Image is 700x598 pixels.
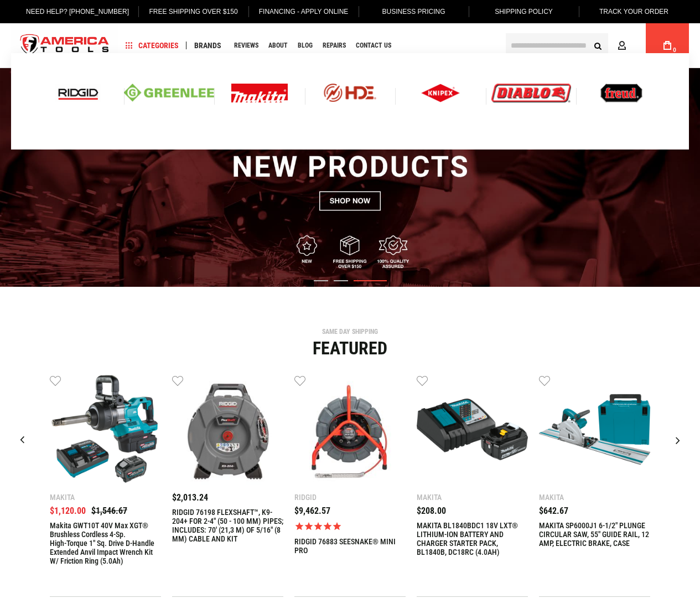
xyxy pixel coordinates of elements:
[294,521,406,532] span: Rated 5.0 out of 5 stars 1 reviews
[351,38,396,53] a: Contact Us
[294,537,406,555] a: RIDGID 76883 SEESNAKE® MINI PRO
[293,38,318,53] a: Blog
[194,42,221,49] span: Brands
[539,506,568,516] span: $642.67
[495,8,553,16] span: Shipping Policy
[417,374,528,597] div: 4 / 9
[356,42,391,49] span: Contact Us
[421,84,460,102] img: Knipex logo
[91,506,127,516] span: $1,546.67
[673,47,676,53] span: 0
[539,374,650,485] img: MAKITA SP6000J1 6-1/2" PLUNGE CIRCULAR SAW, 55" GUIDE RAIL, 12 AMP, ELECTRIC BRAKE, CASE
[11,25,118,66] img: America Tools
[229,38,263,53] a: Reviews
[417,521,528,556] a: MAKITA BL1840BDC1 18V LXT® LITHIUM-ION BATTERY AND CHARGER STARTER PACK, BL1840B, DC18RC (4.0AH)
[539,493,650,501] div: Makita
[172,374,283,597] div: 2 / 9
[417,374,528,488] a: MAKITA BL1840BDC1 18V LXT® LITHIUM-ION BATTERY AND CHARGER STARTER PACK, BL1840B, DC18RC (4.0AH)
[664,426,692,454] div: Next slide
[55,84,101,102] img: Ridgid logo
[600,84,642,102] img: Freud logo
[587,35,608,56] button: Search
[298,42,313,49] span: Blog
[121,38,184,53] a: Categories
[305,84,396,102] img: HDE logo
[50,521,161,565] a: Makita GWT10T 40V max XGT® Brushless Cordless 4‑Sp. High‑Torque 1" Sq. Drive D‑Handle Extended An...
[417,374,528,485] img: MAKITA BL1840BDC1 18V LXT® LITHIUM-ION BATTERY AND CHARGER STARTER PACK, BL1840B, DC18RC (4.0AH)
[231,84,288,102] img: Makita Logo
[318,38,351,53] a: Repairs
[294,374,406,597] div: 3 / 9
[263,38,293,53] a: About
[50,374,161,597] div: 1 / 9
[11,25,118,66] a: store logo
[172,492,208,503] span: $2,013.24
[50,493,161,501] div: Makita
[294,493,406,501] div: Ridgid
[294,374,406,485] img: RIDGID 76883 SEESNAKE® MINI PRO
[539,374,650,597] div: 5 / 9
[268,42,288,49] span: About
[50,374,161,485] img: Makita GWT10T 40V max XGT® Brushless Cordless 4‑Sp. High‑Torque 1" Sq. Drive D‑Handle Extended An...
[189,38,226,53] a: Brands
[491,84,571,102] img: Diablo logo
[50,374,161,488] a: Makita GWT10T 40V max XGT® Brushless Cordless 4‑Sp. High‑Torque 1" Sq. Drive D‑Handle Extended An...
[294,506,330,516] span: $9,462.57
[417,493,528,501] div: Makita
[50,506,86,516] span: $1,120.00
[234,42,258,49] span: Reviews
[323,42,346,49] span: Repairs
[172,374,283,488] a: RIDGID 76198 FLEXSHAFT™, K9-204+ FOR 2-4
[124,84,215,102] img: Greenlee logo
[657,23,678,68] a: 0
[539,374,650,488] a: MAKITA SP6000J1 6-1/2" PLUNGE CIRCULAR SAW, 55" GUIDE RAIL, 12 AMP, ELECTRIC BRAKE, CASE
[172,508,283,543] a: RIDGID 76198 FLEXSHAFT™, K9-204+ FOR 2-4" (50 - 100 MM) PIPES; INCLUDES: 70' (21,3 M) OF 5/16" (8...
[172,374,283,485] img: RIDGID 76198 FLEXSHAFT™, K9-204+ FOR 2-4
[294,374,406,488] a: RIDGID 76883 SEESNAKE® MINI PRO
[539,521,650,548] a: MAKITA SP6000J1 6-1/2" PLUNGE CIRCULAR SAW, 55" GUIDE RAIL, 12 AMP, ELECTRIC BRAKE, CASE
[8,328,692,335] div: SAME DAY SHIPPING
[8,339,692,357] div: Featured
[417,506,446,516] span: $208.00
[126,42,179,49] span: Categories
[8,426,36,454] div: Previous slide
